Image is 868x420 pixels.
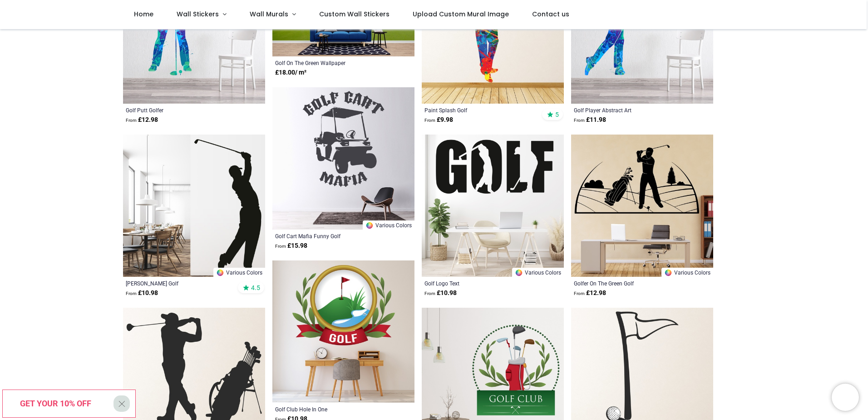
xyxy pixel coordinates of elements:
span: Wall Stickers [177,10,219,19]
span: Wall Murals [250,10,288,19]
span: From [574,291,585,296]
a: Various Colors [363,220,414,230]
strong: £ 9.98 [424,115,453,125]
a: Paint Splash Golf [424,106,534,114]
img: Color Wheel [664,269,672,277]
span: From [424,118,435,123]
img: Golf Cart Mafia Funny Golf Wall Sticker [272,87,414,230]
a: Golf Club Hole In One [275,405,385,413]
strong: £ 12.98 [126,115,158,125]
a: Various Colors [661,268,713,277]
strong: £ 12.98 [574,289,606,298]
span: From [126,291,137,296]
a: Golf Player Abstract Art [574,106,683,114]
span: From [424,291,435,296]
span: From [574,118,585,123]
a: Golf Putt Golfer [126,106,235,114]
span: 4.5 [251,284,260,292]
span: Upload Custom Mural Image [413,10,509,19]
iframe: Brevo live chat [832,384,859,411]
img: Color Wheel [515,269,523,277]
img: Color Wheel [365,221,374,230]
a: Golfer On The Green Golf [574,280,683,287]
img: Color Wheel [216,269,224,277]
a: Various Colors [512,268,564,277]
strong: £ 10.98 [126,289,158,298]
span: From [275,244,286,249]
a: Golf Cart Mafia Funny Golf [275,232,385,240]
img: Golfer On The Green Golf Wall Sticker [571,135,713,277]
strong: £ 10.98 [424,289,457,298]
a: Golf On The Green Wallpaper [275,59,385,66]
strong: £ 15.98 [275,241,307,250]
a: Golf Logo Text [424,280,534,287]
span: Contact us [532,10,569,19]
strong: £ 18.00 / m² [275,68,306,77]
strong: £ 11.98 [574,115,606,125]
span: 5 [555,110,559,119]
a: [PERSON_NAME] Golf [126,280,235,287]
a: Various Colors [213,268,265,277]
span: Custom Wall Stickers [319,10,390,19]
span: From [126,118,137,123]
img: Golf Club Hole In One Wall Sticker [272,260,414,403]
img: Golf Logo Text Wall Sticker [422,135,564,277]
img: Tiger Woods Golf Wall Sticker [123,135,265,277]
span: Home [134,10,153,19]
